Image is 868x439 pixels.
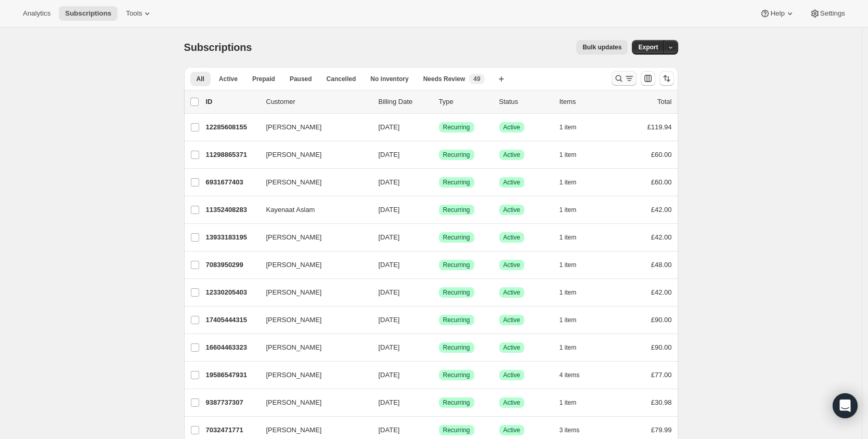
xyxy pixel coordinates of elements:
[503,288,521,297] span: Active
[266,205,315,215] span: Kayenaat Aslam
[206,177,258,188] p: 6931677403
[499,97,551,107] p: Status
[206,315,258,325] p: 17405444315
[443,343,470,352] span: Recurring
[503,316,521,324] span: Active
[632,40,664,55] button: Export
[754,6,801,21] button: Help
[651,178,672,186] span: £60.00
[560,97,612,107] div: Items
[260,394,364,411] button: [PERSON_NAME]
[612,71,637,86] button: Search and filter results
[379,426,400,434] span: [DATE]
[206,340,672,355] div: 16604463323[PERSON_NAME][DATE]SuccessRecurringSuccessActive1 item£90.00
[443,123,470,131] span: Recurring
[820,9,845,18] span: Settings
[206,287,258,298] p: 12330205403
[379,233,400,241] span: [DATE]
[651,398,672,406] span: £30.98
[260,257,364,273] button: [PERSON_NAME]
[560,120,588,135] button: 1 item
[443,233,470,242] span: Recurring
[17,6,57,21] button: Analytics
[260,422,364,438] button: [PERSON_NAME]
[473,75,480,83] span: 49
[560,261,577,269] span: 1 item
[379,316,400,324] span: [DATE]
[266,232,322,243] span: [PERSON_NAME]
[260,367,364,383] button: [PERSON_NAME]
[206,397,258,408] p: 9387737307
[651,343,672,351] span: £90.00
[657,97,671,107] p: Total
[206,230,672,245] div: 13933183195[PERSON_NAME][DATE]SuccessRecurringSuccessActive1 item£42.00
[206,313,672,327] div: 17405444315[PERSON_NAME][DATE]SuccessRecurringSuccessActive1 item£90.00
[560,178,577,187] span: 1 item
[443,426,470,434] span: Recurring
[206,260,258,270] p: 7083950299
[197,75,204,83] span: All
[260,147,364,163] button: [PERSON_NAME]
[443,261,470,269] span: Recurring
[560,233,577,242] span: 1 item
[260,284,364,301] button: [PERSON_NAME]
[206,205,258,215] p: 11352408283
[443,371,470,379] span: Recurring
[443,151,470,159] span: Recurring
[266,97,370,107] p: Customer
[423,75,465,83] span: Needs Review
[379,288,400,296] span: [DATE]
[379,151,400,158] span: [DATE]
[206,368,672,382] div: 19586547931[PERSON_NAME][DATE]SuccessRecurringSuccessActive4 items£77.00
[651,371,672,379] span: £77.00
[120,6,159,21] button: Tools
[379,371,400,379] span: [DATE]
[582,43,621,51] span: Bulk updates
[804,6,851,21] button: Settings
[260,202,364,218] button: Kayenaat Aslam
[206,232,258,243] p: 13933183195
[659,71,674,86] button: Sort the results
[503,178,521,187] span: Active
[503,206,521,214] span: Active
[206,150,258,160] p: 11298865371
[260,339,364,356] button: [PERSON_NAME]
[370,75,408,83] span: No inventory
[206,97,258,107] p: ID
[379,261,400,269] span: [DATE]
[206,258,672,272] div: 7083950299[PERSON_NAME][DATE]SuccessRecurringSuccessActive1 item£48.00
[266,260,322,270] span: [PERSON_NAME]
[560,151,577,159] span: 1 item
[184,42,252,53] span: Subscriptions
[379,123,400,131] span: [DATE]
[503,233,521,242] span: Active
[651,151,672,158] span: £60.00
[443,316,470,324] span: Recurring
[560,395,588,410] button: 1 item
[266,177,322,188] span: [PERSON_NAME]
[327,75,356,83] span: Cancelled
[560,203,588,217] button: 1 item
[647,123,672,131] span: £119.94
[439,97,491,107] div: Type
[560,371,580,379] span: 4 items
[206,175,672,190] div: 6931677403[PERSON_NAME][DATE]SuccessRecurringSuccessActive1 item£60.00
[379,178,400,186] span: [DATE]
[560,316,577,324] span: 1 item
[560,230,588,245] button: 1 item
[503,371,521,379] span: Active
[206,97,672,107] div: IDCustomerBilling DateTypeStatusItemsTotal
[443,206,470,214] span: Recurring
[560,340,588,355] button: 1 item
[126,9,142,18] span: Tools
[560,206,577,214] span: 1 item
[266,370,322,380] span: [PERSON_NAME]
[651,316,672,324] span: £90.00
[266,425,322,435] span: [PERSON_NAME]
[641,71,655,86] button: Customize table column order and visibility
[206,370,258,380] p: 19586547931
[206,423,672,437] div: 7032471771[PERSON_NAME][DATE]SuccessRecurringSuccessActive3 items£79.99
[651,233,672,241] span: £42.00
[379,206,400,214] span: [DATE]
[252,75,275,83] span: Prepaid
